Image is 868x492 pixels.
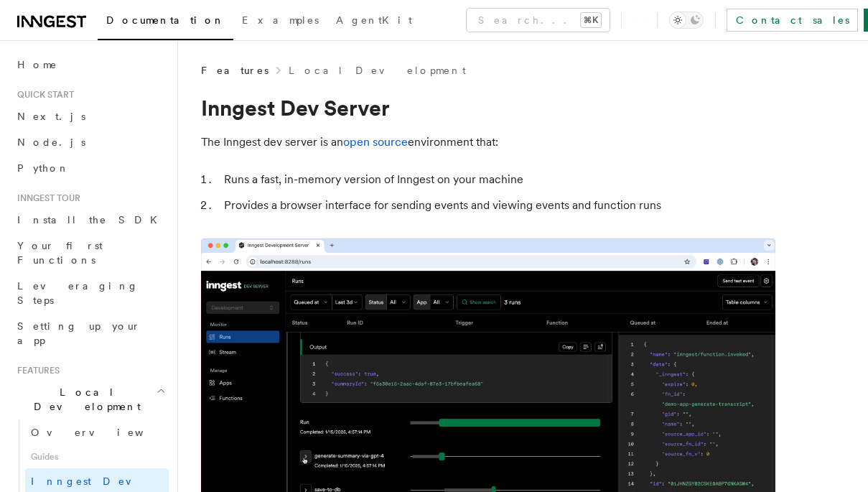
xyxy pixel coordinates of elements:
[17,162,70,174] span: Python
[11,273,169,313] a: Leveraging Steps
[11,313,169,353] a: Setting up your app
[11,233,169,273] a: Your first Functions
[17,240,103,266] span: Your first Functions
[669,11,704,29] button: Toggle dark mode
[25,445,169,468] span: Guides
[11,365,60,376] span: Features
[233,4,327,39] a: Examples
[25,419,169,445] a: Overview
[336,14,412,26] span: AgentKit
[11,385,157,414] span: Local Development
[98,4,233,40] a: Documentation
[17,320,141,346] span: Setting up your app
[106,14,225,26] span: Documentation
[11,129,169,155] a: Node.js
[467,9,610,32] button: Search...⌘K
[727,9,858,32] a: Contact sales
[220,170,775,190] li: Runs a fast, in-memory version of Inngest on your machine
[17,280,139,306] span: Leveraging Steps
[31,427,179,438] span: Overview
[327,4,421,39] a: AgentKit
[581,13,601,27] kbd: ⌘K
[289,63,466,78] a: Local Development
[201,63,269,78] span: Features
[17,57,57,72] span: Home
[201,95,775,121] h1: Inngest Dev Server
[11,103,169,129] a: Next.js
[242,14,319,26] span: Examples
[11,155,169,181] a: Python
[343,135,408,149] a: open source
[11,89,74,101] span: Quick start
[11,207,169,233] a: Install the SDK
[17,111,85,122] span: Next.js
[17,136,85,148] span: Node.js
[220,195,775,215] li: Provides a browser interface for sending events and viewing events and function runs
[11,52,169,78] a: Home
[11,379,169,419] button: Local Development
[201,132,775,152] p: The Inngest dev server is an environment that:
[11,192,80,204] span: Inngest tour
[17,214,166,226] span: Install the SDK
